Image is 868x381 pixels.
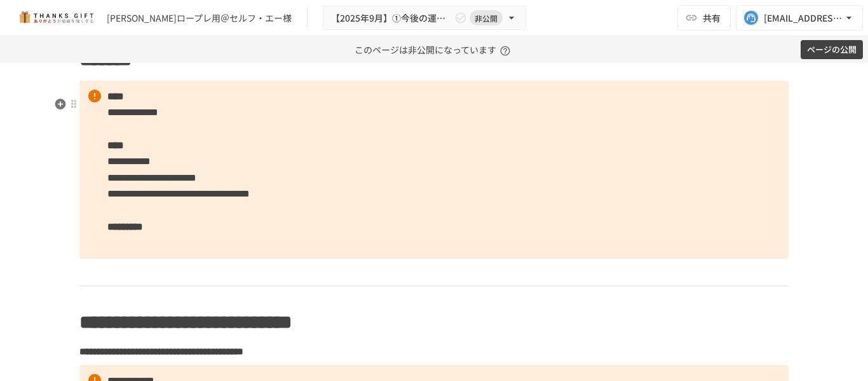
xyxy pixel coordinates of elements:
button: 【2025年9月】①今後の運用についてのご案内/THANKS GIFTキックオフMTG非公開 [323,6,526,31]
button: 共有 [677,5,731,31]
span: 【2025年9月】①今後の運用についてのご案内/THANKS GIFTキックオフMTG [331,10,452,26]
div: [PERSON_NAME]ロープレ用＠セルフ・エー様 [107,11,292,25]
span: 共有 [703,11,721,25]
div: [EMAIL_ADDRESS][DOMAIN_NAME] [764,10,843,26]
span: 非公開 [470,11,503,25]
p: このページは非公開になっています [355,36,514,63]
button: ページの公開 [801,40,863,60]
button: [EMAIL_ADDRESS][DOMAIN_NAME] [736,5,863,31]
img: mMP1OxWUAhQbsRWCurg7vIHe5HqDpP7qZo7fRoNLXQh [15,8,97,28]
